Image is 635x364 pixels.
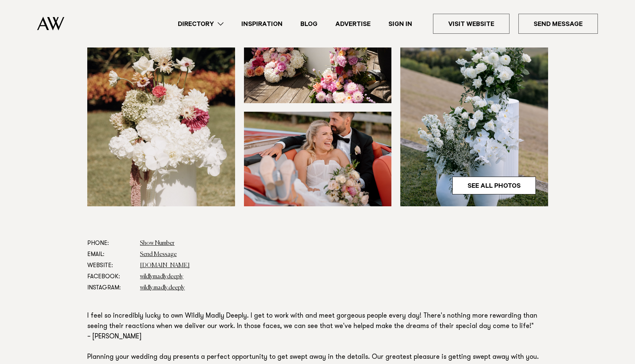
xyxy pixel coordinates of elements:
[169,19,232,29] a: Directory
[140,274,183,280] a: wildlymadlydeeply
[37,17,64,30] img: Auckland Weddings Logo
[87,282,134,294] dt: Instagram:
[87,238,134,249] dt: Phone:
[87,249,134,260] dt: Email:
[87,271,134,282] dt: Facebook:
[87,260,134,271] dt: Website:
[140,252,177,258] a: Send Message
[326,19,380,29] a: Advertise
[380,19,421,29] a: Sign In
[140,263,190,269] a: [DOMAIN_NAME]
[140,285,185,291] a: wildly.madly.deeply
[140,240,175,246] a: Show Number
[433,14,509,34] a: Visit Website
[292,19,326,29] a: Blog
[452,177,536,194] a: See All Photos
[232,19,292,29] a: Inspiration
[518,14,598,34] a: Send Message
